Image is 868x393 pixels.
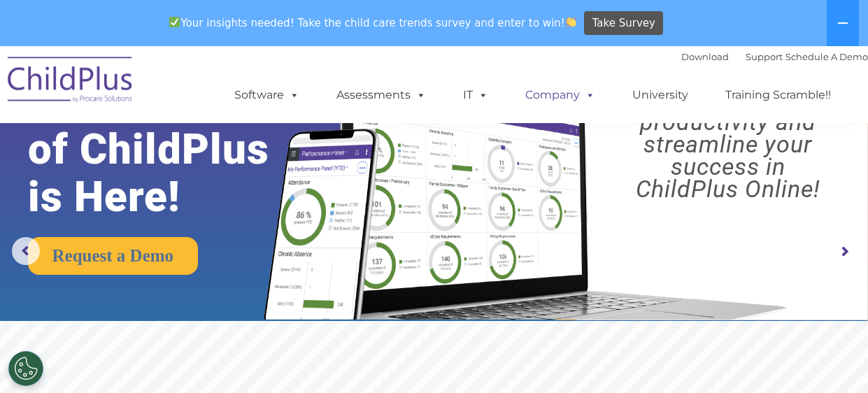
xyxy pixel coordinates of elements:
[746,51,783,62] a: Support
[681,51,868,62] font: |
[599,88,857,200] rs-layer: Boost your productivity and streamline your success in ChildPlus Online!
[169,17,180,27] img: ✅
[1,47,141,117] img: ChildPlus by Procare Solutions
[785,51,868,62] a: Schedule A Demo
[511,81,609,109] a: Company
[28,237,199,275] a: Request a Demo
[566,17,576,27] img: 👏
[711,81,845,109] a: Training Scramble!!
[322,81,440,109] a: Assessments
[164,9,583,36] span: Your insights needed! Take the child care trends survey and enter to win!
[681,51,729,62] a: Download
[584,11,663,36] a: Take Survey
[28,78,305,221] rs-layer: The Future of ChildPlus is Here!
[449,81,502,109] a: IT
[618,81,702,109] a: University
[8,351,43,386] button: Cookies Settings
[592,11,655,36] span: Take Survey
[220,81,313,109] a: Software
